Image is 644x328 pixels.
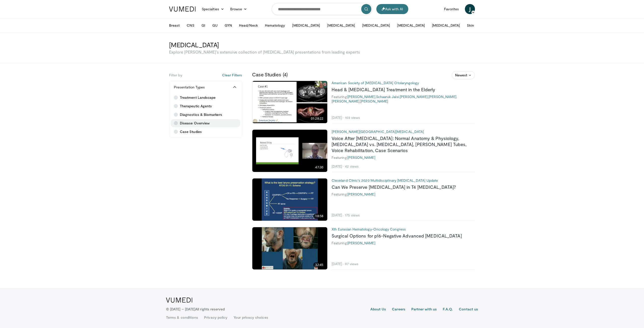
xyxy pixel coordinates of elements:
button: Presentation Types [169,81,242,93]
img: d263a77d-b569-4fc6-a80e-4cdbeb7bf3e1.620x360_q85_upscale.jpg [252,227,327,269]
li: [DATE] [332,115,344,120]
h3: [MEDICAL_DATA] [169,41,475,49]
a: 32:45 [252,227,327,269]
h3: Case Studies [252,71,475,78]
button: GYN [222,20,235,30]
a: Careers [392,307,405,313]
div: Featuring: [332,192,475,197]
button: Skin [464,20,477,30]
a: [PERSON_NAME] [428,95,456,99]
button: [MEDICAL_DATA] [429,20,463,30]
img: VuMedi Logo [166,298,192,303]
img: 72f54d8e-5094-47f5-9e44-b17d06af207c.620x360_q85_upscale.jpg [252,178,327,221]
a: [PERSON_NAME] [347,241,375,245]
a: Browse [227,4,250,14]
button: GU [209,20,221,30]
button: Hematology [262,20,288,30]
button: [MEDICAL_DATA] [289,20,323,30]
input: Search topics, interventions [272,3,372,15]
p: Explore [PERSON_NAME]’s extensive collection of [MEDICAL_DATA] presentations from leading experts [169,49,475,55]
a: [PERSON_NAME] [347,95,375,99]
a: Specialties [199,4,227,14]
a: F.A.Q. [443,307,453,313]
img: 62cf876d-a2a8-4e26-ac97-2a7fa90204b1.620x360_q85_upscale.jpg [252,130,327,172]
a: Your privacy choices [233,315,268,320]
span: 32:45 [313,262,325,267]
button: Clear Filters [222,73,242,78]
a: Head & [MEDICAL_DATA] Treatment in the Elderly [332,87,435,92]
a: Favorites [441,4,462,14]
a: 18:58 [252,178,327,221]
span: 01:28:22 [309,116,325,121]
span: All rights reserved [195,307,225,311]
button: [MEDICAL_DATA] [359,20,393,30]
span: Newest [455,73,467,78]
p: © [DATE] – [DATE] [166,307,225,312]
a: Can We Preserve [MEDICAL_DATA] in T4 [MEDICAL_DATA]? [332,184,456,190]
a: Schaaruk Jalsi [376,95,399,99]
a: 01:28:22 [252,81,327,123]
button: Ask with AI [376,4,408,14]
a: 47:30 [252,130,327,172]
a: J [465,4,475,14]
button: [MEDICAL_DATA] [324,20,358,30]
button: Breast [166,20,183,30]
img: VuMedi Logo [169,7,196,12]
button: Head/Neck [236,20,261,30]
a: Privacy policy [204,315,227,320]
span: Diagnostics & Biomarkers [180,112,222,117]
div: Featuring: [332,155,475,160]
a: [PERSON_NAME] [347,155,375,160]
a: Surgical Options for p16-Negative Advanced [MEDICAL_DATA] [332,233,462,239]
a: [PERSON_NAME] [400,95,428,99]
a: [PERSON_NAME][GEOGRAPHIC_DATA][MEDICAL_DATA] [332,129,424,134]
div: Featuring: [332,241,475,245]
li: 97 views [345,262,359,266]
button: Newest [452,71,475,79]
span: Treatment Landscape [180,95,216,100]
a: Xth Eurasian Hematology-Oncology Congress [332,227,406,231]
li: [DATE] [332,164,344,169]
li: 42 views [345,164,359,169]
a: Voice After [MEDICAL_DATA]: Normal Anatomy & Physiology, [MEDICAL_DATA] vs. [MEDICAL_DATA], [PERS... [332,135,467,153]
span: Therapeutic Agents [180,104,212,109]
button: [MEDICAL_DATA] [394,20,428,30]
a: About Us [370,307,386,313]
a: Terms & conditions [166,315,198,320]
span: 47:30 [313,165,325,170]
a: [PERSON_NAME] [360,99,388,103]
span: 18:58 [313,214,325,219]
a: [PERSON_NAME] [332,99,359,103]
img: a99552fa-1136-478b-bcde-4e730ec63dcd.620x360_q85_upscale.jpg [252,81,327,123]
h5: Filter by [169,71,242,78]
li: 175 views [345,213,360,217]
span: Case Studies [180,129,202,134]
li: [DATE] [332,213,344,217]
a: [PERSON_NAME] [347,192,375,196]
a: American Society of [MEDICAL_DATA] Otolaryngology [332,81,419,85]
button: CNS [184,20,197,30]
a: Partner with us [411,307,437,313]
a: Contact us [459,307,478,313]
div: Featuring: , , , , , [332,95,475,104]
li: [DATE] [332,262,344,266]
li: 103 views [345,115,360,120]
a: Cleveland Clinic's 2020 Multidisciplinary [MEDICAL_DATA] Update [332,178,438,182]
span: Disease Overview [180,121,210,126]
button: GI [198,20,208,30]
